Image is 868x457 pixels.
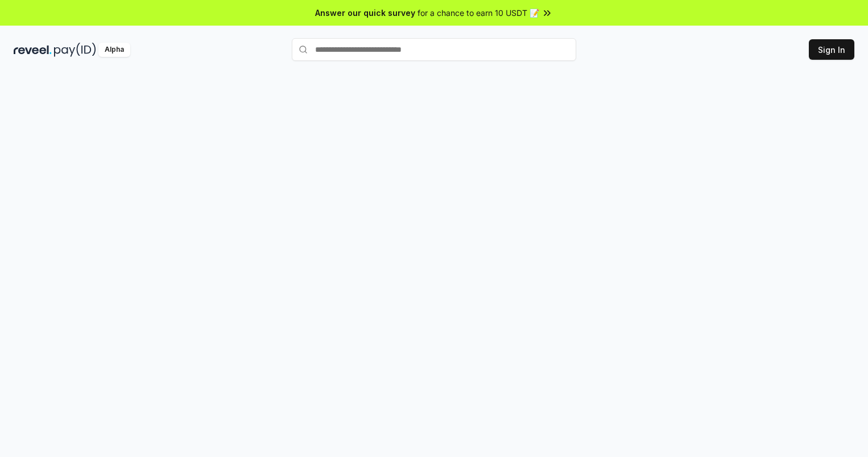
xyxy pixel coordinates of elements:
img: pay_id [54,43,96,57]
div: Alpha [98,43,130,57]
img: reveel_dark [14,43,52,57]
span: for a chance to earn 10 USDT 📝 [418,7,539,19]
button: Sign In [809,39,854,60]
span: Answer our quick survey [315,7,415,19]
